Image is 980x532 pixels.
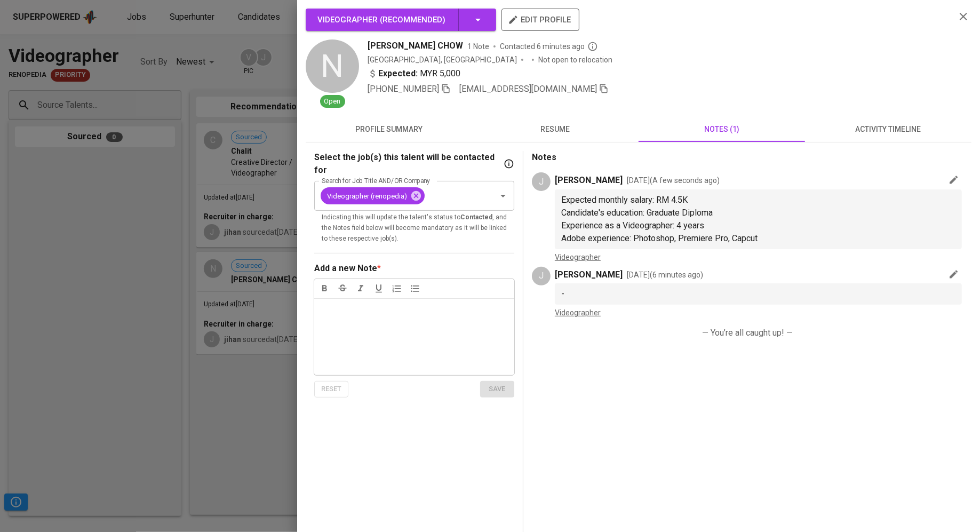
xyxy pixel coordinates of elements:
[555,268,623,281] p: [PERSON_NAME]
[306,39,359,93] div: N
[532,267,551,285] div: J
[510,13,571,27] span: edit profile
[378,67,418,80] b: Expected:
[532,151,963,164] p: Notes
[467,41,489,52] span: 1 Note
[500,41,598,52] span: Contacted 6 minutes ago
[555,253,601,261] a: Videographer
[532,172,551,191] div: J
[459,84,597,94] span: [EMAIL_ADDRESS][DOMAIN_NAME]
[312,123,466,136] span: profile summary
[368,39,463,52] span: [PERSON_NAME] CHOW
[314,151,501,177] p: Select the job(s) this talent will be contacted for
[645,123,799,136] span: notes (1)
[321,187,425,204] div: Videographer (renopedia)
[322,212,507,244] p: Indicating this will update the talent's status to , and the Notes field below will become mandat...
[561,208,713,218] span: Candidate's education: Graduate Diploma
[501,15,579,23] a: edit profile
[321,191,413,201] span: Videographer (renopedia)
[811,123,965,136] span: activity timeline
[555,308,601,317] a: Videographer
[587,41,598,52] svg: By Malaysia recruiter
[627,269,703,280] p: [DATE] ( 6 minutes ago )
[460,213,492,221] b: Contacted
[317,15,445,25] span: Videographer ( Recommended )
[561,220,704,231] span: Experience as a Videographer: 4 years
[627,175,720,186] p: [DATE] ( A few seconds ago )
[496,188,511,203] button: Open
[368,67,460,80] div: MYR 5,000
[555,174,623,187] p: [PERSON_NAME]
[368,54,517,65] div: [GEOGRAPHIC_DATA], [GEOGRAPHIC_DATA]
[504,158,514,169] svg: If you have a specific job in mind for the talent, indicate it here. This will change the talent'...
[320,97,345,107] span: Open
[479,123,632,136] span: resume
[368,84,439,94] span: [PHONE_NUMBER]
[538,54,612,65] p: Not open to relocation
[306,9,496,31] button: Videographer (Recommended)
[501,9,579,31] button: edit profile
[314,262,377,275] div: Add a new Note
[561,233,758,243] span: Adobe experience: Photoshop, Premiere Pro, Capcut
[540,327,954,339] p: — You’re all caught up! —
[561,195,688,205] span: Expected monthly salary: RM 4.5K
[561,289,564,299] span: -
